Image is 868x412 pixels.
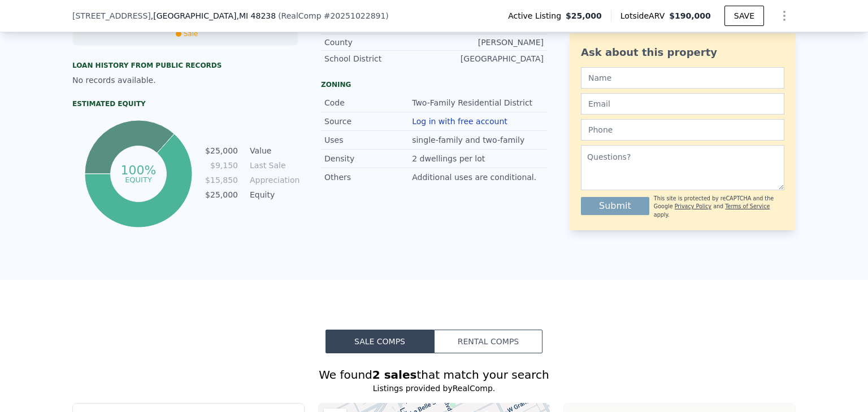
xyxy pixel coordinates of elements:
div: Listings provided by RealComp . [72,383,796,394]
div: Source [324,116,412,127]
div: School District [324,53,434,64]
td: $15,850 [205,174,238,186]
input: Phone [581,119,784,141]
div: 2 dwellings per lot [412,153,487,164]
td: $25,000 [205,189,238,201]
span: # 20251022891 [324,11,386,20]
button: SAVE [724,6,764,26]
div: Loan history from public records [72,61,298,70]
div: Estimated Equity [72,99,298,108]
td: Last Sale [248,159,298,172]
span: RealComp [281,11,322,20]
td: $9,150 [205,159,238,172]
button: Submit [581,197,649,215]
div: Code [324,97,412,108]
div: Ask about this property [581,45,784,60]
td: Value [248,144,298,157]
button: Log in with free account [412,117,507,126]
div: ( ) [278,10,389,21]
div: County [324,37,434,48]
button: Rental Comps [434,330,542,353]
div: Density [324,153,412,164]
button: Show Options [773,5,796,27]
div: [GEOGRAPHIC_DATA] [434,53,544,64]
strong: 2 sales [372,368,417,382]
div: Zoning [321,80,547,89]
span: Sale [184,30,198,38]
span: , MI 48238 [236,11,276,20]
tspan: equity [125,175,152,183]
td: Equity [248,189,298,201]
input: Name [581,67,784,89]
div: [PERSON_NAME] [434,37,544,48]
td: Appreciation [248,174,298,186]
button: Sale Comps [325,330,434,353]
input: Email [581,93,784,115]
div: Uses [324,134,412,146]
div: single-family and two-family [412,134,527,146]
a: Terms of Service [725,203,770,209]
div: This site is protected by reCAPTCHA and the Google and apply. [654,195,784,219]
td: $25,000 [205,144,238,157]
span: [STREET_ADDRESS] [72,10,151,21]
span: Active Listing [508,10,566,21]
span: $190,000 [669,11,711,20]
div: Two-Family Residential District [412,97,535,108]
span: , [GEOGRAPHIC_DATA] [151,10,276,21]
div: Additional uses are conditional. [412,172,539,183]
div: Others [324,172,412,183]
div: No records available. [72,74,298,86]
span: Lotside ARV [620,10,669,21]
div: We found that match your search [72,367,796,383]
span: $25,000 [566,10,602,21]
a: Privacy Policy [675,203,711,209]
tspan: 100% [121,163,157,177]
